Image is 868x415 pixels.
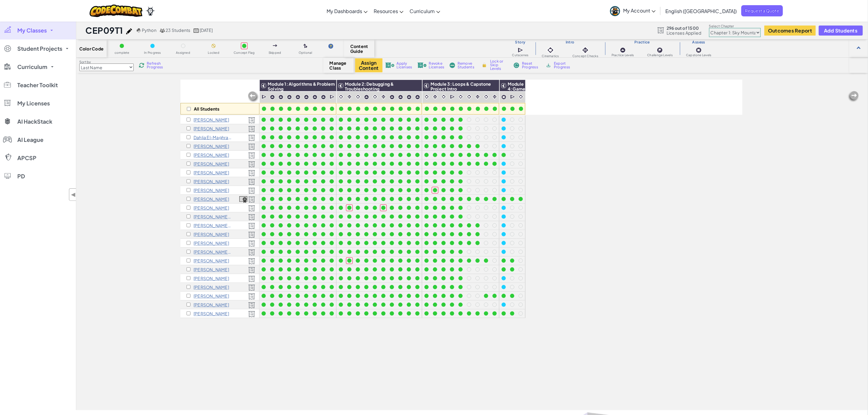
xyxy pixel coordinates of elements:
img: IconCinematic.svg [483,94,489,100]
p: Hudson Latus [194,223,232,228]
span: Concept Flag [234,51,255,54]
span: Remove Students [458,62,476,69]
img: Arrow_Left_Inactive.png [247,91,259,103]
img: avatar [610,6,620,16]
span: Export Progress [554,62,572,69]
img: IconPracticeLevel.svg [321,94,326,100]
a: View Course Completion Certificate [239,195,247,202]
img: IconPracticeLevel.svg [270,94,275,100]
p: Batul Ezzy [194,144,229,149]
span: In Progress [144,51,161,54]
span: Locked [208,51,219,54]
label: Select Chapter [709,24,761,29]
span: Python [142,27,156,33]
p: Ram Ramanathan [194,276,229,281]
button: Assign Content [355,58,383,72]
p: Daniel Yuan [194,311,229,316]
img: IconCutscene.svg [518,47,524,53]
img: IconHint.svg [328,44,333,49]
span: Content Guide [350,44,368,53]
img: IconCutscene.svg [510,94,516,100]
span: Curriculum [17,64,47,70]
img: IconReset.svg [513,63,520,68]
p: Christopher Holaves [194,188,229,193]
img: IconChallengeLevel.svg [657,47,663,53]
a: English ([GEOGRAPHIC_DATA]) [662,3,740,19]
img: Ozaria [146,6,155,15]
p: Cooper Durren [194,126,229,131]
img: IconInteractive.svg [381,94,386,100]
a: My Account [607,1,659,20]
img: IconArchive.svg [546,63,551,68]
img: Licensed [248,170,255,177]
span: Skipped [269,51,281,54]
span: [DATE] [200,27,213,33]
span: Licenses Applied [667,30,702,35]
img: IconInteractive.svg [475,94,481,100]
span: Module 3: Loops & Capstone Project Intro [431,81,491,91]
span: Reset Progress [522,62,540,69]
img: IconCutscene.svg [330,94,335,100]
img: calendar.svg [194,28,199,33]
p: Ziyang Ma [194,241,229,245]
img: CodeCombat logo [90,5,143,17]
img: Licensed [248,205,255,212]
h3: Story [506,40,535,45]
p: Alberto Medina Llamas [194,249,232,254]
span: Color Code [79,46,104,51]
span: Curriculum [410,8,435,14]
a: Request a Quote [741,5,783,16]
span: Add Students [824,28,857,33]
span: My Classes [17,28,47,33]
img: python.png [137,28,141,33]
a: My Dashboards [324,3,371,19]
p: Dahlia El-Maghraby [194,135,232,140]
span: Module 2: Debugging & Troubleshooting [345,81,394,91]
img: Licensed [248,249,255,256]
p: Navin Parameswar [194,258,229,263]
span: AI League [17,137,43,142]
label: Sort by [79,60,134,64]
span: Refresh Progress [147,62,166,69]
img: IconOptionalLevel.svg [304,44,307,49]
p: All Students [194,106,220,111]
p: Bryce Sayers [194,293,229,298]
img: IconInteractive.svg [347,94,352,100]
p: Thomas Hardy [194,170,229,175]
img: IconCinematic.svg [424,94,430,100]
span: Apply Licenses [397,62,412,69]
p: Madison Rutherford [194,285,229,290]
span: AI HackStack [17,119,52,124]
span: Manage Class [330,60,348,70]
h1: CEP09T1 [85,25,123,36]
img: IconPracticeLevel.svg [407,94,412,100]
img: Licensed [248,187,255,194]
span: Cutscenes [512,53,529,57]
img: IconPracticeLevel.svg [278,94,283,100]
img: IconCapstoneLevel.svg [501,94,506,100]
img: IconInteractive.svg [492,94,498,100]
button: Add Students [819,26,863,36]
img: IconCinematic.svg [441,94,447,100]
img: Licensed [248,302,255,309]
span: ◀ [71,190,76,199]
img: IconPracticeLevel.svg [364,94,369,100]
span: English ([GEOGRAPHIC_DATA]) [665,8,737,14]
img: Licensed [248,276,255,282]
p: Ines Harting-Josue [194,179,229,184]
span: My Licenses [17,101,50,106]
p: Ian Kalathiveetil [194,197,229,201]
p: Adriana Lile [194,232,229,237]
a: Curriculum [407,3,443,19]
p: Abigail Torres [194,302,229,307]
img: IconCinematic.svg [518,94,524,100]
img: Licensed [248,232,255,238]
img: IconPracticeLevel.svg [415,94,420,100]
span: Cinematics [542,54,559,58]
h3: Assess [679,40,718,45]
span: Resources [374,8,398,14]
span: Optional [299,51,312,54]
button: Outcomes Report [764,26,816,36]
span: Revoke Licenses [429,62,444,69]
